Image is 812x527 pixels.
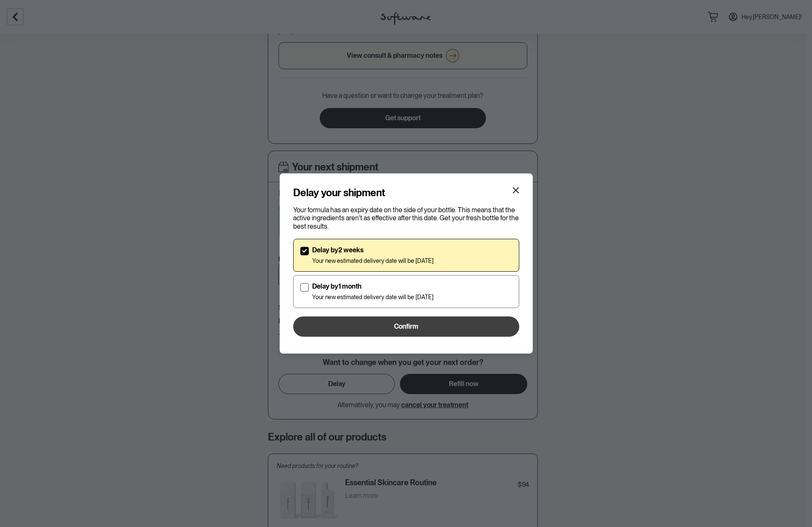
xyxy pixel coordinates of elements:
[293,316,519,337] button: Confirm
[312,282,434,290] p: Delay by 1 month
[293,187,385,199] h4: Delay your shipment
[394,322,418,330] span: Confirm
[312,257,434,265] p: Your new estimated delivery date will be [DATE]
[509,184,523,197] button: Close
[312,246,434,254] p: Delay by 2 weeks
[312,294,434,301] p: Your new estimated delivery date will be [DATE]
[293,206,519,230] p: Your formula has an expiry date on the side of your bottle. This means that the active ingredient...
